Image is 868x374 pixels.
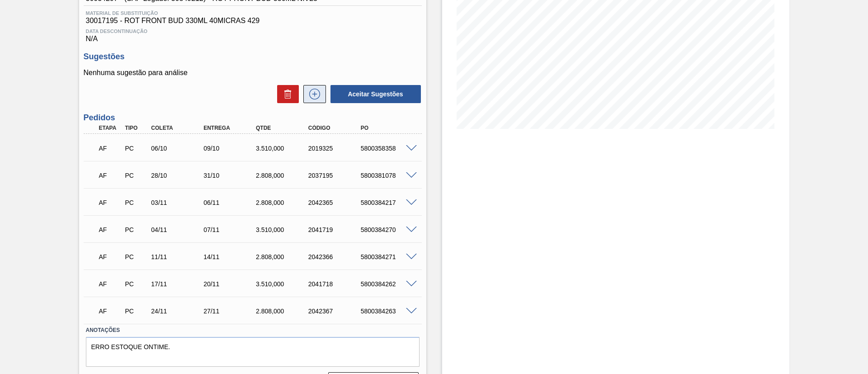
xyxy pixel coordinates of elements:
div: Qtde [254,125,312,131]
div: 07/11/2025 [201,226,260,233]
div: 5800381078 [359,172,417,179]
div: 2037195 [306,172,365,179]
div: Aguardando Faturamento [97,220,124,240]
div: 5800384262 [359,280,417,288]
div: Pedido de Compra [123,308,150,315]
div: PO [359,125,417,131]
div: 14/11/2025 [201,253,260,260]
p: AF [99,308,122,315]
div: Aceitar Sugestões [326,84,422,104]
div: 2042365 [306,199,365,206]
div: 09/10/2025 [201,145,260,152]
div: 2019325 [306,145,365,152]
p: AF [99,199,122,206]
p: AF [99,172,122,179]
div: Aguardando Faturamento [97,247,124,267]
div: 5800358358 [359,145,417,152]
button: Aceitar Sugestões [330,85,421,103]
div: Excluir Sugestões [273,85,299,103]
div: Pedido de Compra [123,145,150,152]
div: 03/11/2025 [149,199,208,206]
div: 3.510,000 [254,280,312,288]
div: 2041719 [306,226,365,233]
span: Material de Substituição [86,10,420,16]
p: Nenhuma sugestão para análise [84,69,422,77]
div: 2.808,000 [254,308,312,315]
div: 2042366 [306,253,365,260]
div: 28/10/2025 [149,172,208,179]
span: Data Descontinuação [86,28,420,34]
div: Pedido de Compra [123,199,150,206]
div: Entrega [201,125,260,131]
div: 24/11/2025 [149,308,208,315]
div: 5800384217 [359,199,417,206]
div: 27/11/2025 [201,308,260,315]
div: 3.510,000 [254,226,312,233]
div: Pedido de Compra [123,253,150,260]
div: N/A [84,25,422,43]
p: AF [99,145,122,152]
p: AF [99,280,122,288]
div: Pedido de Compra [123,226,150,233]
div: 2041718 [306,280,365,288]
div: 5800384270 [359,226,417,233]
h3: Sugestões [84,52,422,62]
label: Anotações [86,324,420,337]
div: Código [306,125,365,131]
div: 2.808,000 [254,199,312,206]
div: Aguardando Faturamento [97,193,124,213]
div: 5800384271 [359,253,417,260]
div: 11/11/2025 [149,253,208,260]
div: Pedido de Compra [123,280,150,288]
div: Coleta [149,125,208,131]
div: Pedido de Compra [123,172,150,179]
div: 2.808,000 [254,172,312,179]
div: 31/10/2025 [201,172,260,179]
div: 3.510,000 [254,145,312,152]
div: Aguardando Faturamento [97,138,124,158]
div: 06/10/2025 [149,145,208,152]
span: 30017195 - ROT FRONT BUD 330ML 40MICRAS 429 [86,17,420,25]
div: 2.808,000 [254,253,312,260]
h3: Pedidos [84,113,422,123]
div: Etapa [97,125,124,131]
p: AF [99,253,122,260]
div: Aguardando Faturamento [97,301,124,321]
div: 5800384263 [359,308,417,315]
div: 06/11/2025 [201,199,260,206]
div: 20/11/2025 [201,280,260,288]
div: 17/11/2025 [149,280,208,288]
div: Nova sugestão [299,85,326,103]
p: AF [99,226,122,233]
div: Aguardando Faturamento [97,166,124,185]
textarea: ERRO ESTOQUE ONTIME. [86,337,420,367]
div: 04/11/2025 [149,226,208,233]
div: 2042367 [306,308,365,315]
div: Tipo [123,125,150,131]
div: Aguardando Faturamento [97,274,124,294]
